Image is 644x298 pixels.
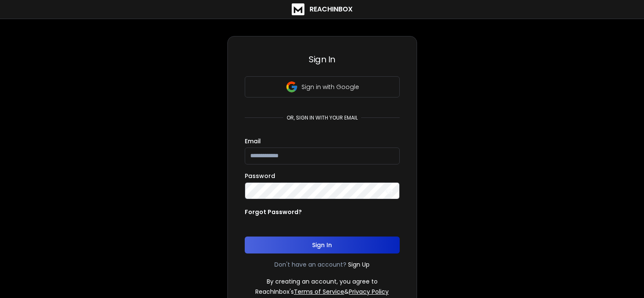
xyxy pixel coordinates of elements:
p: or, sign in with your email [283,114,361,121]
a: Privacy Policy [349,287,389,296]
button: Sign In [245,237,400,253]
h1: ReachInbox [310,4,353,14]
p: Don't have an account? [274,260,346,269]
h3: Sign In [245,53,400,65]
a: ReachInbox [292,3,353,15]
p: ReachInbox's & [255,287,389,296]
button: Sign in with Google [245,76,400,97]
a: Terms of Service [294,287,344,296]
p: Forgot Password? [245,208,302,216]
p: By creating an account, you agree to [267,277,378,286]
label: Password [245,173,275,179]
label: Email [245,138,261,144]
a: Sign Up [348,260,370,269]
img: logo [292,3,304,15]
p: Sign in with Google [301,83,359,91]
